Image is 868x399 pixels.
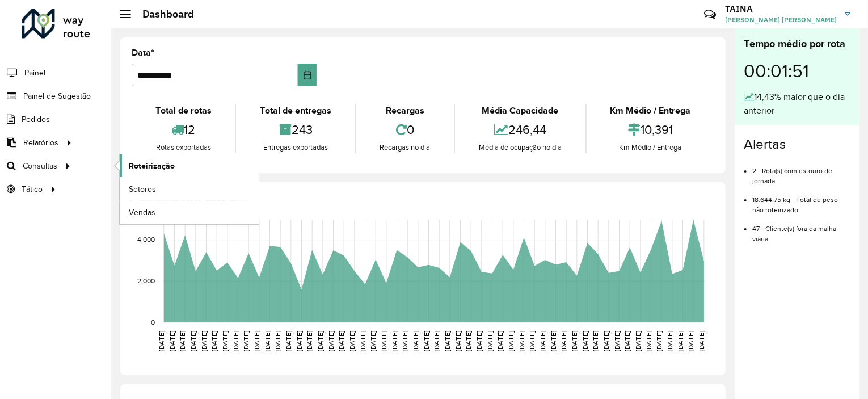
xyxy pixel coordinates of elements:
[274,331,281,351] text: [DATE]
[132,46,154,60] label: Data
[752,186,850,215] li: 18.644,75 kg - Total de peso não roteirizado
[151,318,155,326] text: 0
[687,331,694,351] text: [DATE]
[433,331,440,351] text: [DATE]
[306,331,313,351] text: [DATE]
[134,142,232,153] div: Rotas exportadas
[752,157,850,186] li: 2 - Rota(s) com estouro de jornada
[120,178,259,200] a: Setores
[239,117,352,142] div: 243
[134,117,232,142] div: 12
[613,331,621,351] text: [DATE]
[369,331,377,351] text: [DATE]
[239,104,352,117] div: Total de entregas
[444,331,451,351] text: [DATE]
[539,331,546,351] text: [DATE]
[582,331,589,351] text: [DATE]
[698,2,722,27] a: Contato Rápido
[560,331,567,351] text: [DATE]
[507,331,515,351] text: [DATE]
[22,114,50,125] span: Pedidos
[589,117,711,142] div: 10,391
[412,331,419,351] text: [DATE]
[602,331,610,351] text: [DATE]
[189,331,197,351] text: [DATE]
[666,331,673,351] text: [DATE]
[179,331,186,351] text: [DATE]
[129,160,175,172] span: Roteirização
[296,331,303,351] text: [DATE]
[528,331,536,351] text: [DATE]
[458,104,582,117] div: Média Capacidade
[571,331,578,351] text: [DATE]
[264,331,271,351] text: [DATE]
[317,331,324,351] text: [DATE]
[129,183,156,195] span: Setores
[298,64,317,86] button: Choose Date
[23,90,91,102] span: Painel de Sugestão
[221,331,229,351] text: [DATE]
[22,183,43,195] span: Tático
[725,15,837,25] span: [PERSON_NAME] [PERSON_NAME]
[645,331,652,351] text: [DATE]
[589,142,711,153] div: Km Médio / Entrega
[232,331,239,351] text: [DATE]
[134,104,232,117] div: Total de rotas
[210,331,218,351] text: [DATE]
[458,117,582,142] div: 246,44
[496,331,504,351] text: [DATE]
[744,136,850,153] h4: Alertas
[120,154,259,177] a: Roteirização
[359,117,451,142] div: 0
[137,236,155,243] text: 4,000
[465,331,472,351] text: [DATE]
[752,215,850,244] li: 47 - Cliente(s) fora da malha viária
[589,104,711,117] div: Km Médio / Entrega
[458,142,582,153] div: Média de ocupação no dia
[129,207,155,219] span: Vendas
[744,52,850,90] div: 00:01:51
[24,67,45,79] span: Painel
[744,90,850,117] div: 14,43% maior que o dia anterior
[744,36,850,52] div: Tempo médio por rota
[129,194,714,210] h4: Capacidade por dia
[131,8,194,20] h2: Dashboard
[359,104,451,117] div: Recargas
[285,331,292,351] text: [DATE]
[327,331,335,351] text: [DATE]
[475,331,483,351] text: [DATE]
[725,3,837,14] h3: TAINA
[239,142,352,153] div: Entregas exportadas
[518,331,525,351] text: [DATE]
[200,331,208,351] text: [DATE]
[158,331,165,351] text: [DATE]
[338,331,345,351] text: [DATE]
[23,160,57,172] span: Consultas
[592,331,599,351] text: [DATE]
[359,142,451,153] div: Recargas no dia
[242,331,250,351] text: [DATE]
[454,331,462,351] text: [DATE]
[120,201,259,224] a: Vendas
[253,331,260,351] text: [DATE]
[391,331,398,351] text: [DATE]
[137,278,155,285] text: 2,000
[348,331,356,351] text: [DATE]
[655,331,663,351] text: [DATE]
[634,331,642,351] text: [DATE]
[359,331,366,351] text: [DATE]
[677,331,684,351] text: [DATE]
[486,331,494,351] text: [DATE]
[698,331,705,351] text: [DATE]
[380,331,387,351] text: [DATE]
[23,137,58,149] span: Relatórios
[550,331,557,351] text: [DATE]
[168,331,176,351] text: [DATE]
[623,331,631,351] text: [DATE]
[401,331,408,351] text: [DATE]
[423,331,430,351] text: [DATE]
